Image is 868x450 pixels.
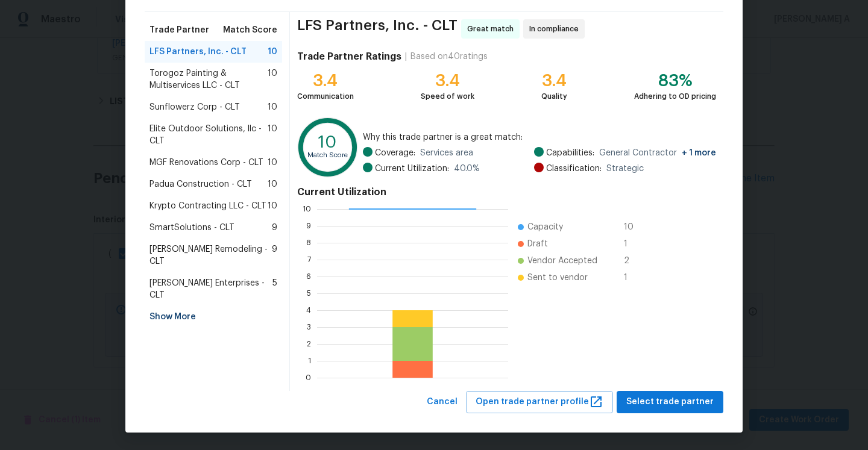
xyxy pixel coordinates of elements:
[223,24,277,36] span: Match Score
[421,75,474,87] div: 3.4
[541,75,567,87] div: 3.4
[297,90,354,102] div: Communication
[624,238,643,250] span: 1
[268,200,277,212] span: 10
[268,123,277,147] span: 10
[546,163,602,175] span: Classification:
[303,205,311,213] text: 10
[606,163,644,175] span: Strategic
[297,186,716,198] h4: Current Utilization
[297,19,458,39] span: LFS Partners, Inc. - CLT
[149,101,240,113] span: Sunflowerz Corp - CLT
[149,24,209,36] span: Trade Partner
[308,357,311,364] text: 1
[149,46,247,58] span: LFS Partners, Inc. - CLT
[541,90,567,102] div: Quality
[624,272,643,284] span: 1
[634,90,716,102] div: Adhering to OD pricing
[546,147,594,159] span: Capabilities:
[306,239,311,246] text: 8
[466,391,613,413] button: Open trade partner profile
[268,157,277,169] span: 10
[420,147,473,159] span: Services area
[297,51,401,63] h4: Trade Partner Ratings
[624,221,643,233] span: 10
[599,147,716,159] span: General Contractor
[306,374,311,381] text: 0
[401,51,410,63] div: |
[145,306,282,328] div: Show More
[149,200,266,212] span: Krypto Contracting LLC - CLT
[421,90,474,102] div: Speed of work
[268,67,277,92] span: 10
[527,272,588,284] span: Sent to vendor
[624,255,643,267] span: 2
[268,178,277,190] span: 10
[375,147,415,159] span: Coverage:
[149,178,252,190] span: Padua Construction - CLT
[268,101,277,113] span: 10
[634,75,716,87] div: 83%
[306,307,311,314] text: 4
[149,157,263,169] span: MGF Renovations Corp - CLT
[307,290,311,297] text: 5
[149,222,234,234] span: SmartSolutions - CLT
[454,163,480,175] span: 40.0 %
[268,46,277,58] span: 10
[149,123,268,147] span: Elite Outdoor Solutions, llc - CLT
[306,273,311,280] text: 6
[149,67,268,92] span: Torogoz Painting & Multiservices LLC - CLT
[626,395,714,410] span: Select trade partner
[272,243,277,267] span: 9
[318,134,337,151] text: 10
[617,391,723,413] button: Select trade partner
[422,391,462,413] button: Cancel
[476,395,603,410] span: Open trade partner profile
[527,255,597,267] span: Vendor Accepted
[410,51,488,63] div: Based on 40 ratings
[149,277,272,301] span: [PERSON_NAME] Enterprises - CLT
[375,163,449,175] span: Current Utilization:
[149,243,272,267] span: [PERSON_NAME] Remodeling - CLT
[527,221,563,233] span: Capacity
[272,277,277,301] span: 5
[272,222,277,234] span: 9
[307,323,311,331] text: 3
[467,23,518,35] span: Great match
[363,131,716,143] span: Why this trade partner is a great match:
[297,75,354,87] div: 3.4
[427,395,458,410] span: Cancel
[682,149,716,157] span: + 1 more
[307,340,311,348] text: 2
[529,23,583,35] span: In compliance
[307,152,348,158] text: Match Score
[307,256,311,263] text: 7
[527,238,548,250] span: Draft
[306,222,311,230] text: 9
